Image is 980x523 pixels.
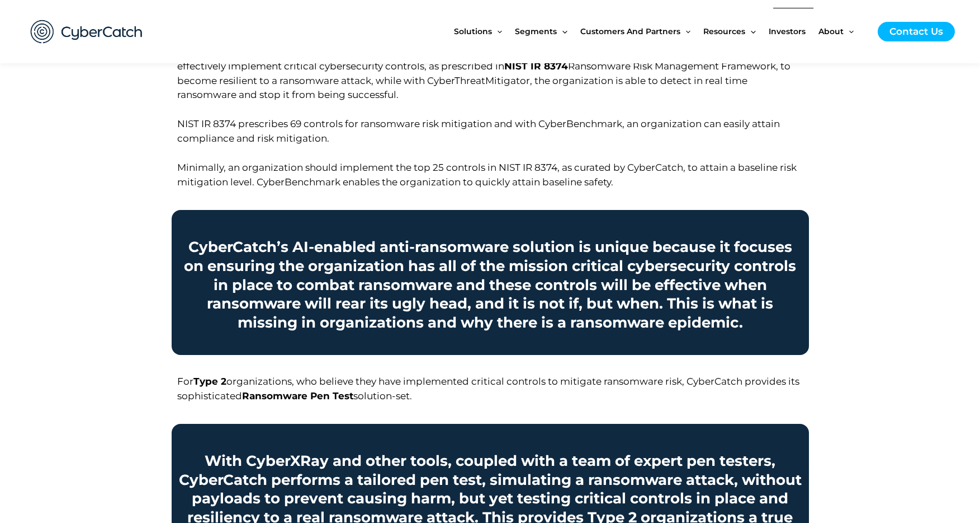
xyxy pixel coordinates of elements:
[878,22,955,41] a: Contact Us
[20,8,154,55] img: CyberCatch
[242,390,353,401] span: Ransomware Pen Test
[454,8,492,55] span: Solutions
[492,8,502,55] span: Menu Toggle
[177,118,780,144] span: NIST IR 8374 prescribes 69 controls for ransomware risk mitigation and with CyberBenchmark, an or...
[580,8,680,55] span: Customers and Partners
[703,8,745,55] span: Resources
[177,238,803,333] h2: CyberCatch’s AI-enabled anti-ransomware solution is unique because it focuses on ensuring the org...
[515,8,557,55] span: Segments
[680,8,690,55] span: Menu Toggle
[504,60,568,72] strong: NIST IR 8374
[454,8,867,55] nav: Site Navigation: New Main Menu
[353,390,412,401] span: solution-set.
[844,8,854,55] span: Menu Toggle
[818,8,844,55] span: About
[177,376,799,401] span: organizations, who believe they have implemented critical controls to mitigate ransomware risk, C...
[769,8,818,55] a: Investors
[177,376,193,387] span: For
[769,8,806,55] span: Investors
[193,376,226,387] span: Type 2
[177,31,790,100] span: For organizations, who are unsure of their mitigation of and resiliency to ransomware risk, Cyber...
[745,8,755,55] span: Menu Toggle
[557,8,567,55] span: Menu Toggle
[177,162,797,188] span: Minimally, an organization should implement the top 25 controls in NIST IR 8374, as curated by Cy...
